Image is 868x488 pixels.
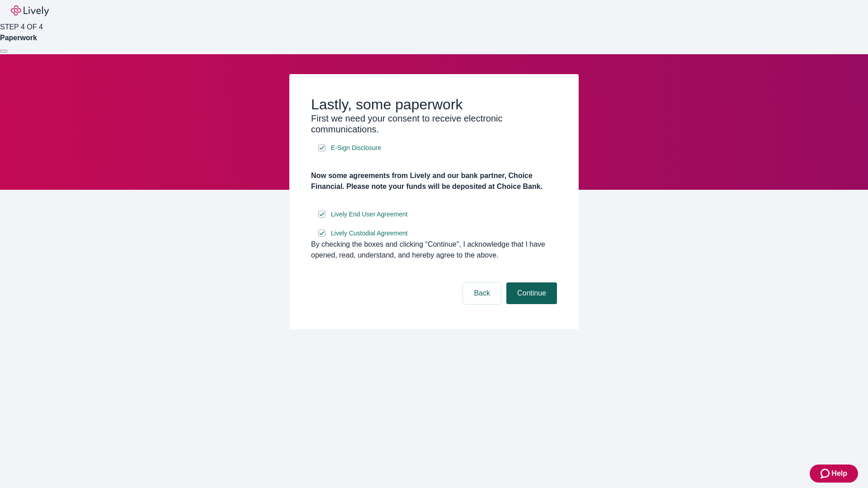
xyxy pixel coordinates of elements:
div: By checking the boxes and clicking “Continue", I acknowledge that I have opened, read, understand... [311,239,557,261]
h4: Now some agreements from Lively and our bank partner, Choice Financial. Please note your funds wi... [311,170,557,192]
button: Back [463,282,501,304]
h2: Lastly, some paperwork [311,96,557,113]
img: Lively [11,5,49,16]
span: Lively End User Agreement [331,210,408,219]
span: E-Sign Disclosure [331,143,381,153]
h3: First we need your consent to receive electronic communications. [311,113,557,135]
span: Help [831,468,847,479]
a: e-sign disclosure document [329,142,383,154]
a: e-sign disclosure document [329,209,410,220]
svg: Zendesk support icon [821,468,831,479]
span: Lively Custodial Agreement [331,229,408,238]
button: Zendesk support iconHelp [810,465,858,483]
a: e-sign disclosure document [329,228,410,239]
button: Continue [506,282,557,304]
